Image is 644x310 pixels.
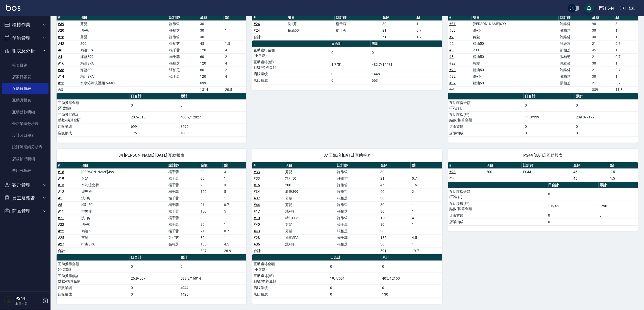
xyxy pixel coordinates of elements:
table: a dense table [448,14,638,93]
td: 互助獲得金額 (不含點) [57,99,130,111]
td: 許維哲 [559,67,591,73]
a: 互助日報表 [2,83,48,94]
td: 楊千蓉 [335,27,381,34]
td: 0 [330,71,370,77]
a: #17 [254,209,260,213]
a: #24 [254,22,260,26]
td: 互助獲得金額 (不含點) [448,99,524,111]
td: 482.7/14481 [371,59,442,71]
td: 合計 [448,175,485,182]
td: 30 [591,73,614,80]
td: 0 [524,123,575,130]
a: #34 [254,190,260,194]
td: 150 [199,188,223,195]
td: 30 [199,34,224,40]
td: PS44 [522,169,572,175]
a: #42 [58,42,64,46]
td: 21 [591,40,614,47]
button: 登出 [618,4,638,13]
td: 互助獲得金額 (不含點) [252,47,330,59]
td: 精油50 [472,53,559,60]
a: #43 [254,229,260,233]
td: 2 [411,188,442,195]
td: 0 [547,188,599,200]
td: 20.5/615 [130,111,179,123]
th: 項目 [79,14,168,21]
a: #32 [450,74,456,78]
td: 互助獲得(點) 點數/換算金額 [448,111,524,123]
td: 0 [599,188,638,200]
table: a dense table [448,162,638,182]
td: 楊千蓉 [168,73,199,80]
td: 1 [614,73,638,80]
td: 精油50 [286,27,335,34]
td: 剪髮 [79,20,168,27]
th: 設計師 [336,162,379,169]
td: 張柏芝 [168,40,199,47]
td: 0.7 [614,53,638,60]
td: 楊千蓉 [167,175,199,182]
td: 1 [411,169,442,175]
td: 1 [614,60,638,67]
table: a dense table [252,162,442,254]
th: 日合計 [524,93,575,100]
td: 楊千蓉 [167,169,199,175]
td: 30 [591,34,614,40]
th: 項目 [80,162,167,169]
td: 239.3/7179 [575,111,638,123]
a: #25 [58,236,64,240]
td: 3 [223,182,246,188]
a: #4 [58,55,62,59]
button: 預約管理 [2,31,48,45]
th: 點 [411,162,442,169]
a: #36 [254,242,260,246]
td: 0.7 [614,80,638,86]
td: 張柏芝 [559,27,591,34]
a: 店販抽成明細 [2,153,48,165]
td: 200 [485,169,522,175]
td: 30 [381,20,415,27]
td: 0 [524,130,575,136]
a: #20 [58,28,64,32]
td: 1 [415,20,442,27]
a: #11 [58,209,64,213]
td: 60 [199,53,224,60]
td: 許維哲 [559,20,591,27]
table: a dense table [57,93,246,137]
td: 21 [591,53,614,60]
td: 精油SPA [79,60,168,67]
td: 30 [199,27,224,34]
td: 30 [591,60,614,67]
td: 30 [199,195,223,201]
td: 張柏芝 [168,27,199,34]
td: 許維哲 [168,20,199,27]
th: # [252,14,286,21]
th: # [252,162,284,169]
td: 張柏芝 [559,47,591,53]
td: 21 [381,27,415,34]
table: a dense table [448,182,638,225]
td: 5 [223,188,246,195]
td: 663 [371,77,442,84]
a: #3 [450,55,454,59]
td: 互助獲得金額 (不含點) [448,188,547,200]
td: 水水沁涼洗護組 699x1 [79,80,168,86]
td: 海鹽399 [284,188,336,195]
td: 許維哲 [559,40,591,47]
td: 張柏芝 [559,53,591,60]
th: 金額 [199,162,223,169]
td: 洗+剪 [472,73,559,80]
th: 點 [609,162,638,169]
td: 1 [223,195,246,201]
a: #32 [450,81,456,85]
th: 設計師 [522,162,572,169]
td: 合計 [57,86,79,93]
td: 200 [472,47,559,53]
td: 精油50 [472,40,559,47]
a: #12 [58,190,64,194]
a: 設計師業績分析表 [2,141,48,153]
td: 剪髮 [284,169,336,175]
td: 4 [224,60,246,67]
td: 0 [575,130,638,136]
td: 店販抽成 [448,130,524,136]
